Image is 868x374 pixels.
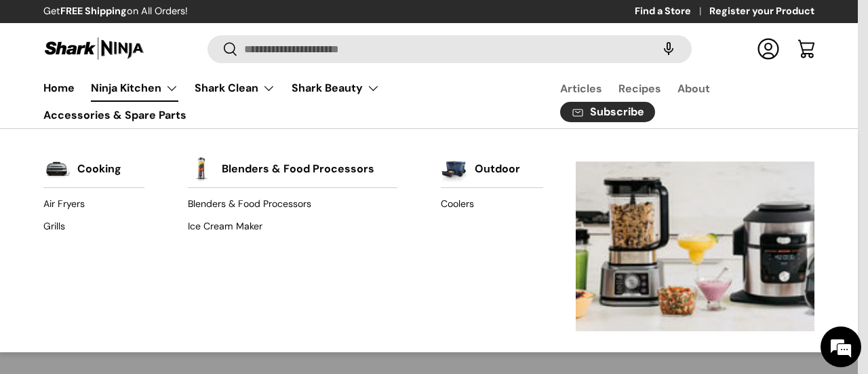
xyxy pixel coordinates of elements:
[43,102,186,128] a: Accessories & Spare Parts
[560,102,655,123] a: Subscribe
[560,75,602,102] a: Articles
[7,238,258,286] textarea: Type your message and hit 'Enter'
[283,75,388,102] summary: Shark Beauty
[590,107,644,117] span: Subscribe
[71,76,228,94] div: Chat with us now
[60,5,127,17] strong: FREE Shipping
[677,75,710,102] a: About
[222,7,255,39] div: Minimize live chat window
[43,4,188,19] p: Get on All Orders!
[709,4,814,19] a: Register your Product
[528,75,814,128] nav: Secondary
[635,4,709,19] a: Find a Store
[43,35,145,62] img: Shark Ninja Philippines
[43,75,528,128] nav: Primary
[43,75,75,101] a: Home
[186,75,283,102] summary: Shark Clean
[83,75,186,102] summary: Ninja Kitchen
[79,105,187,242] span: We're online!
[647,34,690,64] speech-search-button: Search by voice
[618,75,661,102] a: Recipes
